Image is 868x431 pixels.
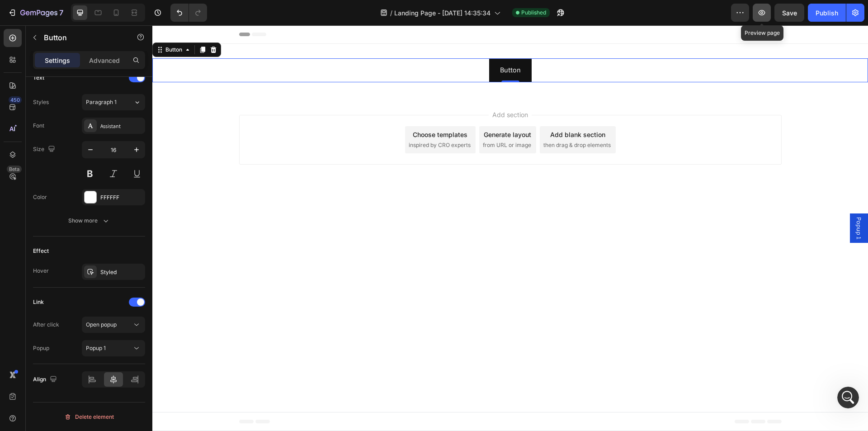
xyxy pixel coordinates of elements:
[33,410,145,424] button: Delete element
[64,412,114,422] div: Delete element
[33,193,47,201] div: Color
[33,98,49,106] div: Styles
[152,25,868,431] iframe: Design area
[337,33,379,57] a: Button
[702,192,711,214] span: Popup 1
[33,74,44,82] div: Text
[33,374,59,386] div: Align
[33,267,49,275] div: Hover
[82,94,145,110] button: Paragraph 1
[390,8,392,18] span: /
[256,116,318,124] span: inspired by CRO experts
[82,317,145,333] button: Open popup
[774,4,804,22] button: Save
[9,96,22,104] div: 450
[170,4,207,22] div: Undo/Redo
[33,321,59,329] div: After click
[82,340,145,356] button: Popup 1
[521,9,546,17] span: Published
[394,8,491,18] span: Landing Page - [DATE] 14:35:34
[33,143,57,156] div: Size
[33,247,49,255] div: Effect
[331,104,379,114] div: Generate layout
[86,345,106,351] span: Popup 1
[86,98,117,106] span: Paragraph 1
[33,298,44,306] div: Link
[398,104,453,114] div: Add blank section
[260,104,315,114] div: Choose templates
[44,32,121,43] p: Button
[330,116,379,124] span: from URL or image
[348,38,368,52] p: Button
[7,166,22,173] div: Beta
[391,116,458,124] span: then drag & drop elements
[336,85,379,94] span: Add section
[59,7,63,18] p: 7
[68,216,110,225] div: Show more
[100,194,143,202] div: FFFFFF
[816,8,838,18] div: Publish
[45,56,70,65] p: Settings
[33,344,49,352] div: Popup
[33,122,44,130] div: Font
[782,9,797,17] span: Save
[86,321,117,328] span: Open popup
[33,213,145,229] button: Show more
[837,387,859,408] iframe: Intercom live chat
[89,56,120,65] p: Advanced
[4,4,67,22] button: 7
[100,122,143,130] div: Assistant
[808,4,846,22] button: Publish
[100,268,143,276] div: Styled
[11,20,32,28] div: Button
